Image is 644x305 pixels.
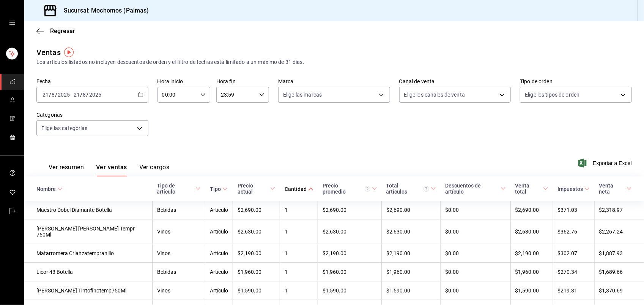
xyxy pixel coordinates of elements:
[24,219,152,244] td: [PERSON_NAME] [PERSON_NAME] Tempr 750Ml
[36,113,148,118] label: Categorías
[441,263,510,281] td: $0.00
[382,281,441,300] td: $1,590.00
[73,92,80,98] input: --
[80,92,82,98] span: /
[24,201,152,219] td: Maestro Dobel Diamante Botella
[157,183,200,195] span: Tipo de artículo
[285,186,313,192] span: Cantidad
[36,186,56,192] div: Nombre
[553,201,594,219] td: $371.03
[24,263,152,281] td: Licor 43 Botella
[205,201,233,219] td: Artículo
[553,244,594,263] td: $302.07
[205,281,233,300] td: Artículo
[594,201,644,219] td: $2,318.97
[280,219,318,244] td: 1
[205,244,233,263] td: Artículo
[280,201,318,219] td: 1
[210,186,221,192] div: Tipo
[386,183,429,195] div: Total artículos
[553,281,594,300] td: $219.31
[323,183,370,195] div: Precio promedio
[525,91,579,98] span: Elige los tipos de orden
[36,186,63,192] span: Nombre
[441,201,510,219] td: $0.00
[280,281,318,300] td: 1
[510,219,553,244] td: $2,630.00
[318,281,382,300] td: $1,590.00
[441,281,510,300] td: $0.00
[42,92,49,98] input: --
[510,201,553,219] td: $2,690.00
[318,263,382,281] td: $1,960.00
[280,263,318,281] td: 1
[445,183,499,195] div: Descuentos de artículo
[594,263,644,281] td: $1,689.66
[599,183,632,195] span: Venta neta
[152,244,205,263] td: Vinos
[49,164,84,176] button: Ver resumen
[510,263,553,281] td: $1,960.00
[139,164,170,176] button: Ver cargos
[441,219,510,244] td: $0.00
[24,281,152,300] td: [PERSON_NAME] Tintofinotemp750Ml
[9,20,15,26] button: open drawer
[318,201,382,219] td: $2,690.00
[233,263,280,281] td: $1,960.00
[510,244,553,263] td: $2,190.00
[318,244,382,263] td: $2,190.00
[157,79,210,84] label: Hora inicio
[553,263,594,281] td: $270.34
[285,186,307,192] div: Cantidad
[424,186,429,192] svg: El total artículos considera cambios de precios en los artículos así como costos adicionales por ...
[57,92,70,98] input: ----
[382,263,441,281] td: $1,960.00
[233,244,280,263] td: $2,190.00
[36,58,632,66] div: Los artículos listados no incluyen descuentos de orden y el filtro de fechas está limitado a un m...
[157,183,194,195] div: Tipo de artículo
[515,183,542,195] div: Venta total
[580,159,632,168] button: Exportar a Excel
[594,219,644,244] td: $2,267.24
[233,281,280,300] td: $1,590.00
[557,186,590,192] span: Impuestos
[24,244,152,263] td: Matarromera Crianzatempranillo
[96,164,127,176] button: Ver ventas
[594,244,644,263] td: $1,887.93
[238,183,276,195] span: Precio actual
[280,244,318,263] td: 1
[553,219,594,244] td: $362.76
[557,186,583,192] div: Impuestos
[41,124,88,132] span: Elige las categorías
[278,79,390,84] label: Marca
[51,92,55,98] input: --
[445,183,506,195] span: Descuentos de artículo
[210,186,228,192] span: Tipo
[238,183,269,195] div: Precio actual
[510,281,553,300] td: $1,590.00
[382,244,441,263] td: $2,190.00
[216,79,269,84] label: Hora fin
[49,92,51,98] span: /
[64,48,74,57] img: Tooltip marker
[58,6,149,15] h3: Sucursal: Mochomos (Palmas)
[323,183,377,195] span: Precio promedio
[205,263,233,281] td: Artículo
[71,92,72,98] span: -
[283,91,322,98] span: Elige las marcas
[365,186,370,192] svg: Precio promedio = Total artículos / cantidad
[36,47,61,58] div: Ventas
[233,201,280,219] td: $2,690.00
[152,201,205,219] td: Bebidas
[49,164,169,176] div: navigation tabs
[233,219,280,244] td: $2,630.00
[404,91,465,98] span: Elige los canales de venta
[36,27,75,35] button: Regresar
[152,281,205,300] td: Vinos
[89,92,102,98] input: ----
[520,79,632,84] label: Tipo de orden
[399,79,511,84] label: Canal de venta
[87,92,89,98] span: /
